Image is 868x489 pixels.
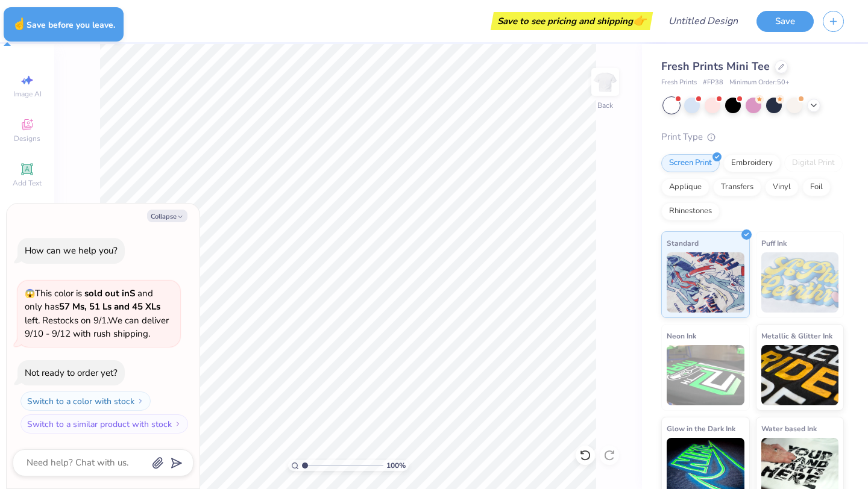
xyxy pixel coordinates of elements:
div: Vinyl [765,178,799,196]
span: 100 % [386,460,406,471]
button: Collapse [147,210,187,222]
img: Neon Ink [667,345,744,405]
img: Back [593,70,617,94]
div: How can we help you? [25,244,118,257]
button: Save [756,11,814,32]
span: Designs [14,134,40,143]
div: Digital Print [784,154,843,172]
span: Glow in the Dark Ink [667,422,735,435]
div: Transfers [713,178,761,196]
span: Add Text [13,178,42,188]
span: 😱 [25,288,35,299]
div: Applique [661,178,709,196]
div: Foil [802,178,831,196]
button: Switch to a color with stock [20,391,151,411]
span: Water based Ink [761,422,817,435]
img: Switch to a color with stock [137,397,144,405]
img: Metallic & Glitter Ink [761,345,839,405]
span: Fresh Prints Mini Tee [661,59,770,73]
div: Screen Print [661,154,720,172]
div: Print Type [661,130,844,144]
span: Fresh Prints [661,78,697,88]
span: Neon Ink [667,329,696,342]
div: Embroidery [723,154,781,172]
span: This color is and only has left . Restocks on 9/1. We can deliver 9/10 - 9/12 with rush shipping. [25,287,169,340]
span: Image AI [13,89,42,99]
img: Puff Ink [761,252,839,313]
div: Not ready to order yet? [25,367,118,379]
span: Minimum Order: 50 + [729,78,790,88]
button: Switch to a similar product with stock [20,414,188,434]
strong: sold out in S [84,287,135,299]
input: Untitled Design [659,9,747,33]
span: 👉 [633,13,646,28]
div: Back [597,100,613,111]
img: Standard [667,252,744,313]
span: # FP38 [703,78,723,88]
div: Rhinestones [661,202,720,220]
strong: 57 Ms, 51 Ls and 45 XLs [59,301,160,313]
span: Puff Ink [761,237,787,249]
img: Switch to a similar product with stock [174,420,181,428]
span: Metallic & Glitter Ink [761,329,832,342]
div: Save to see pricing and shipping [494,12,650,30]
span: Standard [667,237,699,249]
